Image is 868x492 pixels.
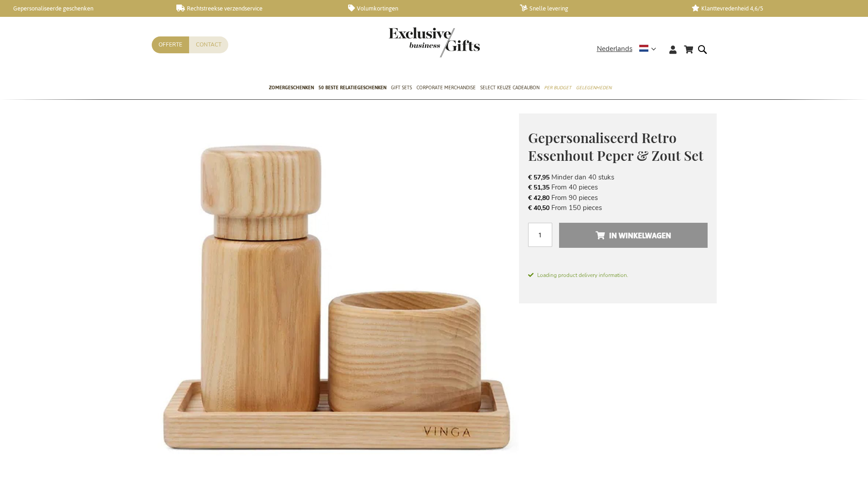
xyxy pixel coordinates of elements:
[528,203,708,213] li: From 150 pieces
[176,5,334,12] a: Rechtstreekse verzendservice
[480,83,539,92] span: Select Keuze Cadeaubon
[528,271,708,279] span: Loading product delivery information.
[152,36,189,53] a: Offerte
[528,182,708,192] li: From 40 pieces
[528,193,708,203] li: From 90 pieces
[528,128,704,164] span: Gepersonaliseerd Retro Essenhout Peper & Zout Set
[528,183,550,192] span: € 51,35
[692,5,849,12] a: Klanttevredenheid 4,6/5
[520,5,677,12] a: Snelle levering
[389,27,480,57] img: Exclusive Business gifts logo
[152,113,519,481] img: Gepersonaliseerd Retro Ashwood Peper & Zout Set
[269,77,314,100] a: Zomergeschenken
[189,36,228,53] a: Contact
[576,77,611,100] a: Gelegenheden
[318,77,386,100] a: 50 beste relatiegeschenken
[416,77,476,100] a: Corporate Merchandise
[5,5,162,12] a: Gepersonaliseerde geschenken
[348,5,505,12] a: Volumkortingen
[576,83,611,92] span: Gelegenheden
[480,77,539,100] a: Select Keuze Cadeaubon
[389,27,434,57] a: store logo
[528,223,552,247] input: Aantal
[269,83,314,92] span: Zomergeschenken
[544,83,571,92] span: Per Budget
[528,204,550,212] span: € 40,50
[544,77,571,100] a: Per Budget
[597,44,632,54] span: Nederlands
[416,83,476,92] span: Corporate Merchandise
[391,83,412,92] span: Gift Sets
[391,77,412,100] a: Gift Sets
[528,172,708,182] li: Minder dan 40 stuks
[528,194,550,202] span: € 42,80
[318,83,386,92] span: 50 beste relatiegeschenken
[528,173,550,182] span: € 57,95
